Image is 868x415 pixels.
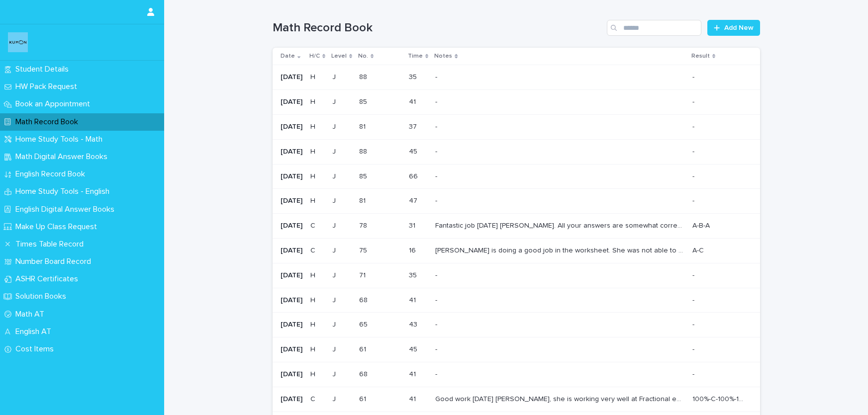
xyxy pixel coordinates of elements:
[273,263,760,288] tr: [DATE]HJ7171 3535 -- --
[359,96,369,106] p: 85
[310,73,324,82] p: H
[692,319,696,329] p: -
[11,65,77,74] p: Student Details
[11,310,52,319] p: Math AT
[359,195,368,205] p: 81
[435,146,439,156] p: -
[692,195,696,205] p: -
[332,172,351,181] p: J
[11,187,117,196] p: Home Study Tools - English
[359,294,370,305] p: 68
[409,343,419,354] p: 45
[281,222,302,230] p: [DATE]
[281,395,302,404] p: [DATE]
[332,296,351,305] p: J
[692,393,746,404] p: 100%-C-100%-100%
[11,344,62,354] p: Cost Items
[409,294,418,305] p: 41
[435,220,686,230] p: Fantastic job today Diya. All your answers are somewhat correct. Please ensure that when simplify...
[281,345,302,354] p: [DATE]
[691,51,710,62] p: Result
[309,51,320,62] p: H/C
[273,139,760,164] tr: [DATE]HJ8888 4545 -- --
[359,269,368,280] p: 71
[435,393,686,404] p: Good work today Diya, she is working very well at Fractional expressions. Diya is showcasing very...
[11,169,93,179] p: English Record Book
[435,121,439,131] p: -
[11,205,122,214] p: English Digital Answer Books
[273,21,603,35] h1: Math Record Book
[332,321,351,329] p: J
[310,345,324,354] p: H
[332,247,351,255] p: J
[310,395,324,404] p: C
[11,327,59,336] p: English AT
[409,195,419,205] p: 47
[331,51,347,62] p: Level
[359,220,369,230] p: 78
[435,96,439,106] p: -
[11,222,105,232] p: Make Up Class Request
[281,148,302,156] p: [DATE]
[332,73,351,82] p: J
[281,271,302,280] p: [DATE]
[310,296,324,305] p: H
[281,98,302,106] p: [DATE]
[692,170,696,181] p: -
[409,393,418,404] p: 41
[359,146,369,156] p: 88
[281,296,302,305] p: [DATE]
[359,343,368,354] p: 61
[273,387,760,412] tr: [DATE]CJ6161 4141 Good work [DATE] [PERSON_NAME], she is working very well at Fractional expressi...
[724,24,754,31] span: Add New
[11,292,74,301] p: Solution Books
[273,114,760,139] tr: [DATE]HJ8181 3737 -- --
[692,245,706,255] p: A-C
[310,222,324,230] p: C
[359,319,370,329] p: 65
[273,65,760,90] tr: [DATE]HJ8888 3535 -- --
[692,343,696,354] p: -
[281,172,302,181] p: [DATE]
[359,170,369,181] p: 85
[359,393,368,404] p: 61
[273,337,760,362] tr: [DATE]HJ6161 4545 -- --
[409,146,419,156] p: 45
[11,99,98,109] p: Book an Appointment
[409,269,419,280] p: 35
[332,222,351,230] p: J
[11,135,110,144] p: Home Study Tools - Math
[332,271,351,280] p: J
[707,20,760,36] a: Add New
[11,257,99,266] p: Number Board Record
[409,245,418,255] p: 16
[310,98,324,106] p: H
[332,148,351,156] p: J
[332,197,351,205] p: J
[273,313,760,337] tr: [DATE]HJ6565 4343 -- --
[607,20,701,36] input: Search
[273,362,760,387] tr: [DATE]HJ6868 4141 -- --
[435,269,439,280] p: -
[273,90,760,115] tr: [DATE]HJ8585 4141 -- --
[281,51,295,62] p: Date
[692,294,696,305] p: -
[281,73,302,82] p: [DATE]
[281,123,302,131] p: [DATE]
[332,395,351,404] p: J
[332,345,351,354] p: J
[692,71,696,82] p: -
[408,51,423,62] p: Time
[692,146,696,156] p: -
[310,148,324,156] p: H
[281,247,302,255] p: [DATE]
[409,71,419,82] p: 35
[435,368,439,379] p: -
[435,294,439,305] p: -
[332,123,351,131] p: J
[11,82,85,91] p: HW Pack Request
[409,96,418,106] p: 41
[273,164,760,189] tr: [DATE]HJ8585 6666 -- --
[273,238,760,263] tr: [DATE]CJ7575 1616 [PERSON_NAME] is doing a good job in the worksheet. She was not able to complet...
[310,271,324,280] p: H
